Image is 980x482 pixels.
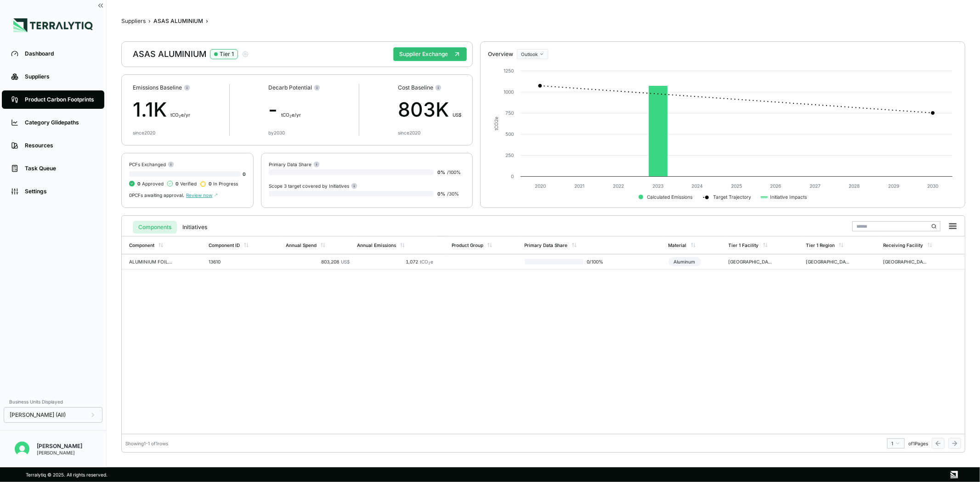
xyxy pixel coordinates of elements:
[209,181,238,186] span: In Progress
[398,95,461,124] div: 803K
[575,183,585,189] text: 2021
[286,242,317,248] div: Annual Spend
[153,17,203,25] div: ASAS ALUMINIUM
[341,259,350,264] span: US$
[494,117,499,130] text: tCO e
[729,259,773,264] div: [GEOGRAPHIC_DATA]
[810,183,821,189] text: 2027
[13,18,93,32] img: Logo
[269,182,357,189] div: Scope 3 target covered by Initiatives
[137,181,164,186] span: Approved
[884,259,928,264] div: [GEOGRAPHIC_DATA]
[887,438,905,448] button: 1
[281,112,301,118] span: t CO e/yr
[398,84,461,91] div: Cost Baseline
[583,259,613,264] span: 0 / 100 %
[286,259,350,264] div: 803,208
[137,181,141,186] span: 0
[668,257,701,266] div: Aluminum
[494,119,499,122] tspan: 2
[806,259,850,264] div: [GEOGRAPHIC_DATA]
[437,191,445,196] span: 0 %
[488,50,513,58] div: Overview
[25,188,95,195] div: Settings
[209,242,240,248] div: Component ID
[504,68,514,73] text: 1250
[25,73,95,80] div: Suppliers
[420,259,433,264] span: tCO e
[25,165,95,172] div: Task Queue
[535,183,546,189] text: 2020
[25,119,95,126] div: Category Glidepaths
[209,259,253,264] div: 13610
[177,221,213,234] button: Initiatives
[452,242,483,248] div: Product Group
[148,17,151,25] span: ›
[133,95,190,124] div: 1.1K
[4,396,102,407] div: Business Units Displayed
[170,112,190,118] span: t CO e/yr
[289,114,292,118] sub: 2
[511,174,514,179] text: 0
[393,47,467,61] button: Supplier Exchange
[206,17,208,25] span: ›
[525,242,568,248] div: Primary Data Share
[613,183,624,189] text: 2022
[437,169,445,175] span: 0 %
[357,242,396,248] div: Annual Emissions
[731,183,742,189] text: 2025
[505,110,514,116] text: 750
[10,411,66,419] span: [PERSON_NAME] (All)
[668,242,687,248] div: Material
[268,95,320,124] div: -
[447,191,459,196] span: / 30 %
[770,183,782,189] text: 2026
[133,49,249,60] div: ASAS ALUMINIUM
[15,442,29,456] img: Mridul Gupta
[908,441,928,446] span: of 1 Pages
[220,50,234,58] div: Tier 1
[647,194,692,200] text: Calculated Emissions
[268,84,320,91] div: Decarb Potential
[806,242,835,248] div: Tier 1 Region
[268,130,285,135] div: by 2030
[428,261,431,265] sub: 2
[129,192,184,198] span: 0 PCFs awaiting approval.
[884,242,923,248] div: Receiving Facility
[652,183,663,189] text: 2023
[25,142,95,149] div: Resources
[504,89,514,95] text: 1000
[357,259,433,264] div: 1,072
[453,112,461,118] span: US$
[129,242,154,248] div: Component
[849,183,860,189] text: 2028
[176,181,197,186] span: Verified
[133,130,155,135] div: since 2020
[269,161,320,168] div: Primary Data Share
[186,192,218,198] span: Review now
[129,259,173,264] div: ALUMINIUM FOIL COMMON 13 X 300
[133,221,177,234] button: Components
[517,49,548,59] button: Outlook
[37,443,82,450] div: [PERSON_NAME]
[243,171,246,177] span: 0
[729,242,759,248] div: Tier 1 Facility
[888,183,899,189] text: 2029
[121,17,146,25] button: Suppliers
[447,169,461,175] span: / 100 %
[25,50,95,57] div: Dashboard
[176,181,179,186] span: 0
[891,441,901,446] div: 1
[505,131,514,137] text: 500
[398,130,420,135] div: since 2020
[11,438,33,460] button: Open user button
[209,181,212,186] span: 0
[125,441,168,446] div: Showing 1 - 1 of 1 rows
[505,152,514,158] text: 250
[770,194,807,200] text: Initiative Impacts
[179,114,181,118] sub: 2
[133,84,190,91] div: Emissions Baseline
[713,194,751,200] text: Target Trajectory
[25,96,95,103] div: Product Carbon Footprints
[928,183,939,189] text: 2030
